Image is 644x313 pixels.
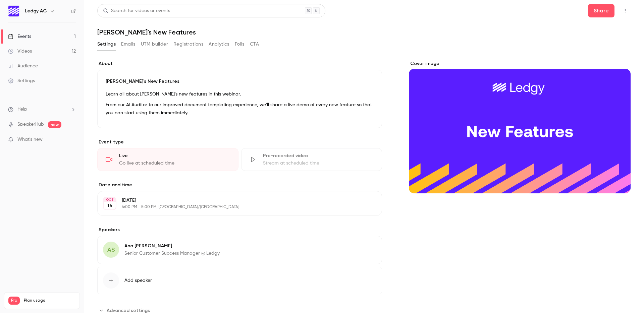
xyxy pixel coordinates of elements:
p: [DATE] [122,197,346,204]
button: Analytics [209,39,229,50]
p: Learn all about [PERSON_NAME]'s new features in this webinar. [106,90,374,98]
span: Help [17,106,27,113]
button: Registrations [173,39,203,50]
span: AS [107,245,115,254]
li: help-dropdown-opener [8,106,76,113]
div: Search for videos or events [103,7,170,14]
div: LiveGo live at scheduled time [97,148,238,171]
a: SpeakerHub [17,121,44,128]
img: Ledgy AG [8,6,19,16]
p: Senior Customer Success Manager @ Ledgy [124,250,220,257]
div: Go live at scheduled time [119,160,230,167]
label: Date and time [97,182,382,188]
p: Event type [97,139,382,145]
p: [PERSON_NAME]'s New Features [106,78,374,85]
div: Pre-recorded video [263,152,374,159]
span: new [48,121,61,128]
div: Audience [8,63,38,69]
button: Emails [121,39,135,50]
h6: Ledgy AG [25,8,47,14]
span: Add speaker [124,277,152,284]
label: Cover image [409,60,631,67]
section: Cover image [409,60,631,193]
div: ASAna [PERSON_NAME]Senior Customer Success Manager @ Ledgy [97,236,382,264]
button: Polls [235,39,245,50]
div: Pre-recorded videoStream at scheduled time [241,148,382,171]
span: What's new [17,136,43,143]
p: 4:00 PM - 5:00 PM, [GEOGRAPHIC_DATA]/[GEOGRAPHIC_DATA] [122,204,346,210]
div: OCT [104,197,116,202]
div: Videos [8,48,32,55]
button: CTA [250,39,259,50]
label: Speakers [97,227,382,233]
p: From our AI Auditor to our improved document templating experience, we'll share a live demo of ev... [106,101,374,117]
p: Ana [PERSON_NAME] [124,243,220,249]
span: Pro [8,297,20,305]
div: Live [119,152,230,159]
p: 16 [107,202,112,209]
button: Share [588,4,614,17]
button: Settings [97,39,116,50]
div: Settings [8,77,35,84]
h1: [PERSON_NAME]'s New Features [97,28,631,36]
span: Plan usage [24,298,75,303]
div: Events [8,33,31,40]
iframe: Noticeable Trigger [68,137,76,143]
label: About [97,60,382,67]
button: Add speaker [97,267,382,294]
div: Stream at scheduled time [263,160,374,167]
button: UTM builder [141,39,168,50]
